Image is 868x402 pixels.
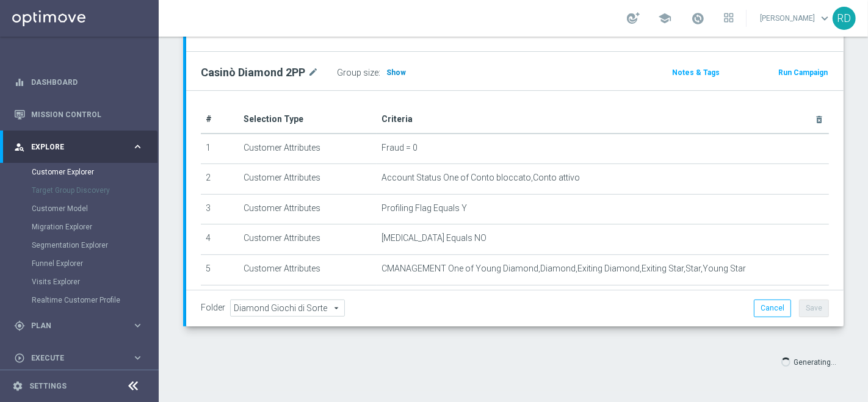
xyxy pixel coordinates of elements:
td: 1 [201,134,239,164]
td: Customer Attributes [239,164,377,195]
div: Target Group Discovery [32,181,157,199]
span: Show [386,68,406,77]
label: : [378,68,380,78]
label: Folder [201,303,225,313]
span: Criteria [382,114,413,124]
i: keyboard_arrow_right [132,352,143,364]
a: Customer Model [32,204,127,214]
a: Funnel Explorer [32,259,127,268]
div: Execute [14,353,132,364]
div: Funnel Explorer [32,254,157,273]
button: Mission Control [13,110,144,120]
span: Profiling Flag Equals Y [382,203,467,214]
a: Realtime Customer Profile [32,295,127,305]
span: Execute [31,354,132,362]
span: Fraud = 0 [382,143,418,153]
th: # [201,106,239,134]
a: [PERSON_NAME]keyboard_arrow_down [759,9,833,27]
td: 2 [201,164,239,195]
td: Customer Attributes [239,194,377,224]
button: Notes & Tags [671,66,722,79]
span: CMANAGEMENT One of Young Diamond,Diamond,Exiting Diamond,Exiting Star,Star,Young Star [382,264,746,274]
p: Generating... [794,356,836,367]
div: Visits Explorer [32,273,157,291]
i: equalizer [14,77,25,88]
span: Plan [31,322,132,329]
i: keyboard_arrow_right [132,141,143,153]
td: Customer Attributes [239,254,377,285]
a: Visits Explorer [32,277,127,287]
div: Customer Model [32,199,157,218]
th: Selection Type [239,106,377,134]
button: Save [799,300,829,317]
td: 3 [201,194,239,224]
span: Account Status One of Conto bloccato,Conto attivo [382,173,580,183]
button: equalizer Dashboard [13,77,144,87]
h2: Casinò Diamond 2PP [201,65,305,80]
td: 5 [201,254,239,285]
i: play_circle_outline [14,353,25,364]
div: Plan [14,320,132,331]
div: RD [833,7,856,30]
a: Segmentation Explorer [32,240,127,250]
a: Mission Control [31,98,143,131]
i: keyboard_arrow_right [132,320,143,331]
button: play_circle_outline Execute keyboard_arrow_right [13,353,144,363]
button: gps_fixed Plan keyboard_arrow_right [13,321,144,331]
button: Cancel [754,300,791,317]
button: person_search Explore keyboard_arrow_right [13,142,144,152]
div: Dashboard [14,66,143,98]
i: gps_fixed [14,320,25,331]
div: Segmentation Explorer [32,236,157,254]
span: keyboard_arrow_down [818,12,831,25]
i: mode_edit [308,65,319,80]
td: 4 [201,224,239,255]
span: Explore [31,143,132,151]
div: Mission Control [14,98,143,131]
td: 6 [201,285,239,315]
td: Customer Attributes [239,134,377,164]
div: Migration Explorer [32,218,157,236]
span: [MEDICAL_DATA] Equals NO [382,233,486,243]
button: Run Campaign [777,66,829,79]
td: Customer Attributes [239,285,377,315]
a: Settings [29,382,67,390]
span: school [658,12,671,25]
a: Customer Explorer [32,167,127,177]
a: Dashboard [31,66,143,98]
i: settings [12,381,23,392]
i: person_search [14,142,25,153]
td: Customer Attributes [239,224,377,255]
a: Migration Explorer [32,222,127,232]
label: Group size [337,68,378,78]
div: Customer Explorer [32,163,157,181]
i: delete_forever [814,115,824,124]
div: Explore [14,142,132,153]
div: Realtime Customer Profile [32,291,157,309]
